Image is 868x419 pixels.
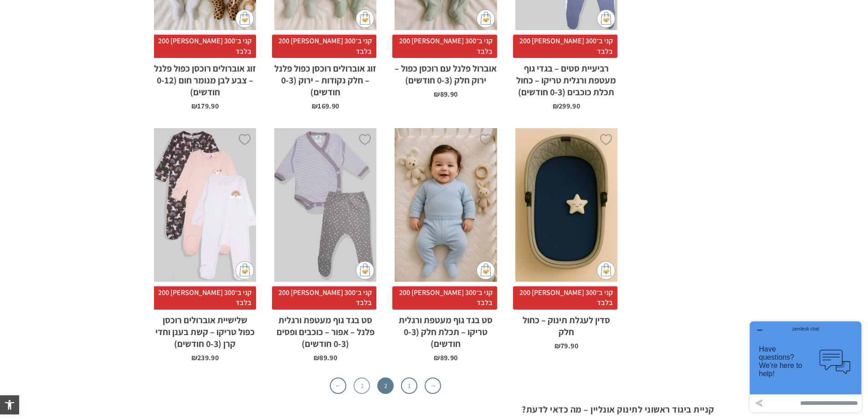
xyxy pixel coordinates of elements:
[515,58,617,98] h2: רביעיית סטים – בגדי גוף מעטפת ורגלית טריקו – כחול תכלת כוכבים (0-3 חודשים)
[746,318,865,416] iframe: פותח יישומון שאפשר לשוחח בו בצ'אט עם אחד הנציגים שלנו
[477,10,495,28] img: cat-mini-atc.png
[434,89,457,99] bdi: 89.90
[274,128,376,361] a: סט בגד גוף מעטפת ורגלית פלנל - אפור - כוכבים ופסים (0-3 חודשים) קני ב־300 [PERSON_NAME] 200 בלבדס...
[555,341,560,351] span: ₪
[236,10,254,28] img: cat-mini-atc.png
[154,378,617,394] nav: עימוד מוצר
[553,101,559,111] span: ₪
[272,286,376,310] span: קני ב־300 [PERSON_NAME] 200 בלבד
[392,286,497,310] span: קני ב־300 [PERSON_NAME] 200 בלבד
[312,101,339,111] bdi: 169.90
[395,310,497,350] h2: סט בגד גוף מעטפת ורגלית טריקו – תכלת חלק (0-3 חודשים)
[392,35,497,58] span: קני ב־300 [PERSON_NAME] 200 בלבד
[356,261,374,279] img: cat-mini-atc.png
[597,261,615,279] img: cat-mini-atc.png
[513,35,617,58] span: קני ב־300 [PERSON_NAME] 200 בלבד
[152,286,256,310] span: קני ב־300 [PERSON_NAME] 200 בלבד
[597,10,615,28] img: cat-mini-atc.png
[401,378,417,394] a: 1
[274,58,376,98] h2: זוג אוברולים רוכסן כפול פלנל – חלק נקודות – ירוק (0-3 חודשים)
[272,35,376,58] span: קני ב־300 [PERSON_NAME] 200 בלבד
[477,261,495,279] img: cat-mini-atc.png
[354,378,370,394] a: 3
[154,310,256,350] h2: שלישיית אוברולים רוכסן כפול טריקו – קשת בענן וחדי קרן (0-3 חודשים)
[274,310,376,350] h2: סט בגד גוף מעטפת ורגלית פלנל – אפור – כוכבים ופסים (0-3 חודשים)
[236,261,254,279] img: cat-mini-atc.png
[434,353,440,362] span: ₪
[515,310,617,338] h2: סדין לעגלת תינוק – כחול חלק
[152,35,256,58] span: קני ב־300 [PERSON_NAME] 200 בלבד
[425,378,441,394] a: →
[154,128,256,361] a: שלישיית אוברולים רוכסן כפול טריקו - קשת בענן וחדי קרן (0-3 חודשים) קני ב־300 [PERSON_NAME] 200 בל...
[395,128,497,361] a: סט בגד גוף מעטפת ורגלית טריקו - תכלת חלק (0-3 חודשים) קני ב־300 [PERSON_NAME] 200 בלבדסט בגד גוף ...
[330,378,346,394] a: ←
[191,101,219,111] bdi: 179.90
[377,378,394,394] span: 2
[154,58,256,98] h2: זוג אוברולים רוכסן כפול פלנל – צבע לבן מנומר חום (0-12 חודשים)
[356,10,374,28] img: cat-mini-atc.png
[515,128,617,349] a: סדין לעגלת תינוק - כחול חלק קני ב־300 [PERSON_NAME] 200 בלבדסדין לעגלת תינוק – כחול חלק ₪79.90
[434,353,457,362] bdi: 89.90
[522,403,714,415] strong: קניית ביגוד ראשוני לתינוק אונליין – מה כדאי לדעת?
[312,101,318,111] span: ₪
[313,353,337,362] bdi: 89.90
[555,341,578,351] bdi: 79.90
[434,89,440,99] span: ₪
[191,353,197,362] span: ₪
[395,58,497,86] h2: אוברול פלנל עם רוכסן כפול – ירוק חלק (0-3 חודשים)
[313,353,319,362] span: ₪
[553,101,580,111] bdi: 299.90
[191,353,219,362] bdi: 239.90
[191,101,197,111] span: ₪
[513,286,617,310] span: קני ב־300 [PERSON_NAME] 200 בלבד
